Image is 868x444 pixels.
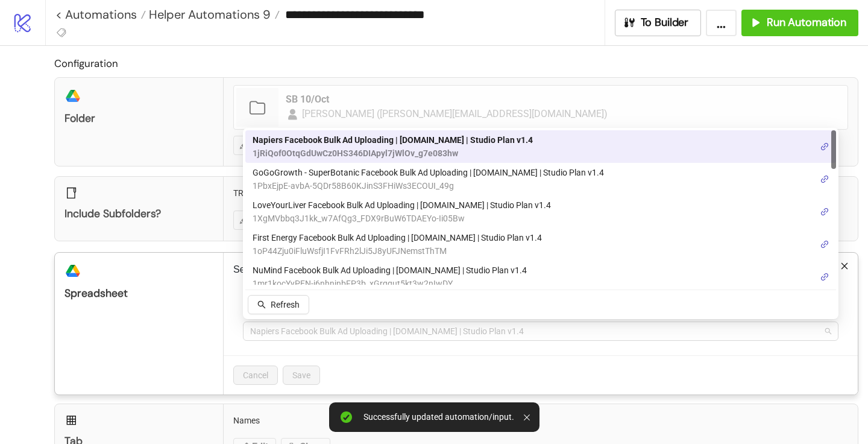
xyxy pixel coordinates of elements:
a: link [820,238,829,251]
span: Refresh [271,300,300,309]
span: search [257,300,266,309]
div: Spreadsheet [64,287,213,300]
div: Successfully updated automation/input. [363,412,514,422]
a: Helper Automations 9 [146,8,280,21]
div: NuMind Facebook Bulk Ad Uploading | Kitchn.io | Studio Plan v1.4 [245,261,836,293]
div: LoveYourLiver Facebook Bulk Ad Uploading | Kitchn.io | Studio Plan v1.4 [245,195,836,228]
button: Cancel [233,366,278,385]
span: link [820,208,829,216]
span: Napiers Facebook Bulk Ad Uploading | Kitchn.io | Studio Plan v1.4 [250,322,831,340]
span: First Energy Facebook Bulk Ad Uploading | [DOMAIN_NAME] | Studio Plan v1.4 [253,231,542,244]
span: LoveYourLiver Facebook Bulk Ad Uploading | [DOMAIN_NAME] | Studio Plan v1.4 [253,198,551,212]
button: ... [706,10,737,36]
span: 1jRiQof0OtqGdUwCz0HS346DIApyl7jWlOv_g7e083hw [253,147,533,160]
span: NuMind Facebook Bulk Ad Uploading | [DOMAIN_NAME] | Studio Plan v1.4 [253,264,527,277]
span: 1oP44Zju0iFluWsfjI1FvFRh2lJi5J8yUFJNemstThTM [253,244,542,258]
span: link [820,273,829,281]
button: Save [283,366,320,385]
span: To Builder [641,16,689,30]
span: 1mr1kocYyPEN-j6nhnjnbFP3b_xGrqqut5kt3w2nIwDY [253,277,527,290]
a: link [820,270,829,284]
h2: Configuration [54,55,858,71]
span: 1XgMVbbq3J1kk_w7AfQg3_FDX9rBuW6TDAEYo-Ii05Bw [253,212,551,225]
a: link [820,205,829,218]
span: close [840,262,849,270]
span: Napiers Facebook Bulk Ad Uploading | [DOMAIN_NAME] | Studio Plan v1.4 [253,133,533,147]
span: 1PbxEjpE-avbA-5QDr58B60KJinS3FHiWs3ECOUI_49g [253,179,604,192]
button: Refresh [248,295,309,314]
span: Helper Automations 9 [146,7,271,22]
span: link [820,142,829,151]
a: < Automations [55,8,146,21]
button: Run Automation [741,10,858,36]
span: link [820,240,829,249]
span: Run Automation [767,16,846,30]
p: Select the spreadsheet to which you would like to export the files' names and links. [233,262,848,277]
div: GoGoGrowth - SuperBotanic Facebook Bulk Ad Uploading | Kitchn.io | Studio Plan v1.4 [245,163,836,195]
a: link [820,140,829,153]
div: Napiers Facebook Bulk Ad Uploading | Kitchn.io | Studio Plan v1.4 [245,130,836,163]
span: GoGoGrowth - SuperBotanic Facebook Bulk Ad Uploading | [DOMAIN_NAME] | Studio Plan v1.4 [253,166,604,179]
div: First Energy Facebook Bulk Ad Uploading | Kitchn.io | Studio Plan v1.4 [245,228,836,261]
span: link [820,175,829,183]
a: link [820,173,829,186]
button: To Builder [615,10,702,36]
